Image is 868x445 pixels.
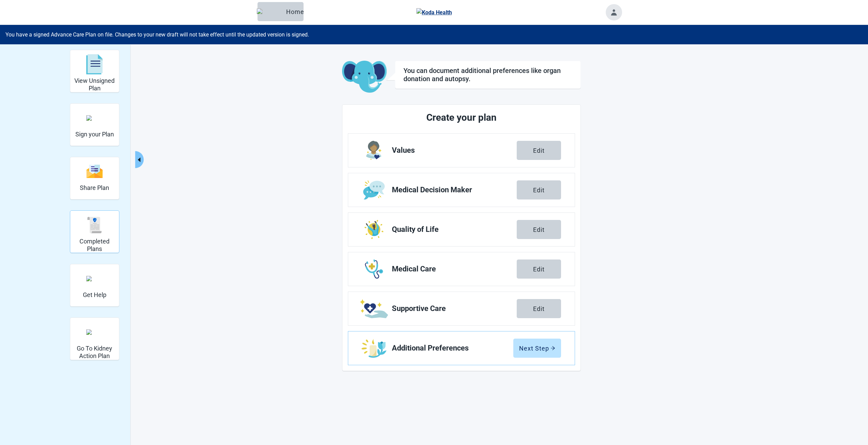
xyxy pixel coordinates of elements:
h2: Get Help [83,291,106,299]
a: Edit Values section [348,134,575,167]
h2: Completed Plans [73,238,116,252]
span: Quality of Life [392,225,517,234]
a: Edit Medical Care section [348,252,575,286]
div: Share Plan [70,157,119,199]
span: Values [392,146,517,154]
div: Completed Plans [70,210,119,253]
button: Next Steparrow-right [513,339,561,358]
img: Elephant [257,9,283,15]
button: Edit [517,141,561,160]
img: svg%3e [86,164,103,179]
span: caret-left [136,157,142,163]
span: Medical Care [392,265,517,273]
div: Edit [533,226,545,233]
div: Edit [533,147,545,154]
div: Home [263,8,298,15]
h2: View Unsigned Plan [73,77,116,92]
h2: Create your plan [373,110,549,125]
a: Edit Supportive Care section [348,292,575,325]
button: Collapse menu [135,151,144,168]
a: Edit Additional Preferences section [348,331,575,365]
div: Edit [533,187,545,193]
h2: Share Plan [80,184,109,192]
img: make_plan_official.svg [86,115,103,121]
div: View Unsigned Plan [70,50,119,92]
img: Koda Elephant [342,61,387,93]
button: Edit [517,220,561,239]
img: Koda Health [416,8,452,17]
a: Edit Quality of Life section [348,213,575,246]
img: person-question.svg [86,276,103,281]
a: Edit Medical Decision Maker section [348,173,575,207]
span: Medical Decision Maker [392,186,517,194]
div: Edit [533,266,545,272]
div: Get Help [70,264,119,307]
h1: You can document additional preferences like organ donation and autopsy. [403,66,572,83]
div: Next Step [519,345,555,352]
button: Edit [517,180,561,199]
h2: Go To Kidney Action Plan [73,345,116,359]
button: Toggle account menu [606,4,622,20]
button: Edit [517,299,561,318]
main: Main content [301,61,622,371]
img: svg%3e [86,217,103,233]
div: Sign your Plan [70,103,119,146]
h2: Sign your Plan [75,131,114,138]
div: Go To Kidney Action Plan [70,317,119,360]
span: arrow-right [550,346,555,351]
img: svg%3e [86,54,103,75]
div: Edit [533,305,545,312]
span: Additional Preferences [392,344,513,352]
span: Supportive Care [392,305,517,313]
button: ElephantHome [258,2,304,21]
img: kidney_action_plan.svg [86,329,103,335]
button: Edit [517,259,561,279]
